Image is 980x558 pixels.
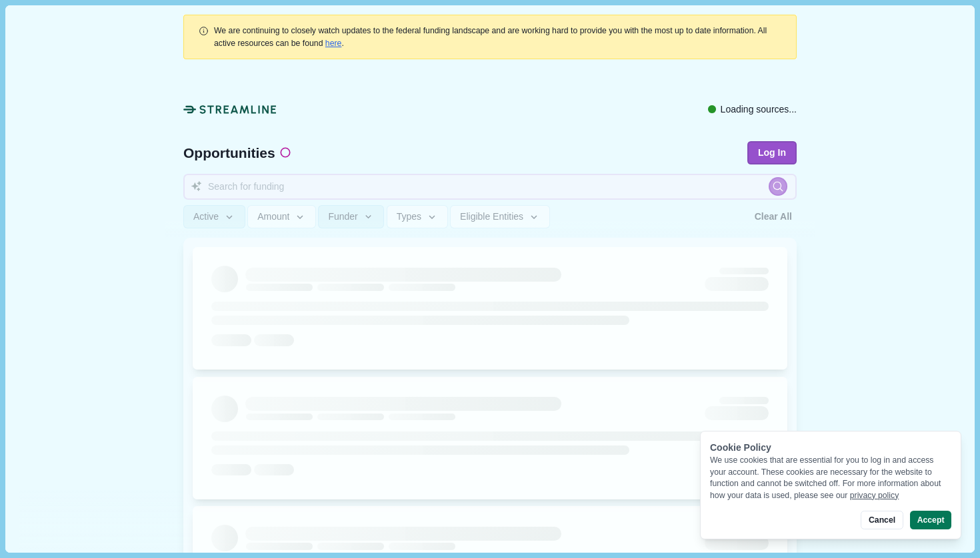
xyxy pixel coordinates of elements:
[850,491,899,500] a: privacy policy
[747,141,797,164] button: Log In
[183,205,245,228] button: Active
[397,211,421,222] span: Types
[214,26,767,47] span: We are continuing to closely watch updates to the federal funding landscape and are working hard ...
[318,205,384,228] button: Funder
[721,103,797,117] span: Loading sources...
[861,511,903,529] button: Cancel
[183,174,797,200] input: Search for funding
[328,211,357,222] span: Funder
[460,211,523,222] span: Eligible Entities
[257,211,289,222] span: Amount
[387,205,448,228] button: Types
[710,442,771,453] span: Cookie Policy
[710,455,951,501] div: We use cookies that are essential for you to log in and access your account. These cookies are ne...
[247,205,316,228] button: Amount
[750,205,797,228] button: Clear All
[325,39,342,48] a: here
[450,205,549,228] button: Eligible Entities
[214,25,782,49] div: .
[193,211,219,222] span: Active
[183,146,275,160] span: Opportunities
[910,511,951,529] button: Accept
